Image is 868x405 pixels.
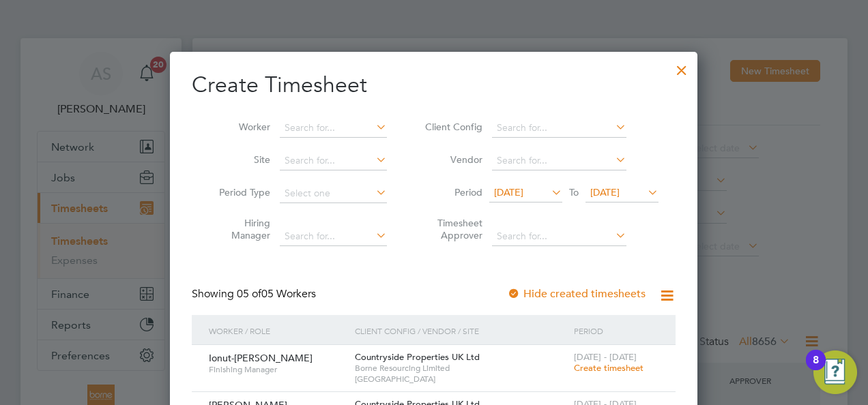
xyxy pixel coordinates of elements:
[209,121,270,133] label: Worker
[492,151,626,170] input: Search for...
[565,183,583,201] span: To
[421,153,482,166] label: Vendor
[237,287,261,301] span: 05 of
[192,71,676,100] h2: Create Timesheet
[507,287,646,301] label: Hide created timesheets
[192,287,319,301] div: Showing
[590,186,620,198] span: [DATE]
[574,362,643,374] span: Create timesheet
[209,153,270,166] label: Site
[280,151,387,170] input: Search for...
[280,119,387,138] input: Search for...
[813,350,857,394] button: Open Resource Center, 8 new notifications
[280,184,387,203] input: Select one
[209,217,270,241] label: Hiring Manager
[209,352,313,364] span: Ionut-[PERSON_NAME]
[355,374,567,385] span: [GEOGRAPHIC_DATA]
[421,217,482,241] label: Timesheet Approver
[813,360,819,378] div: 8
[421,121,482,133] label: Client Config
[421,186,482,198] label: Period
[494,186,523,198] span: [DATE]
[205,315,351,346] div: Worker / Role
[351,315,570,346] div: Client Config / Vendor / Site
[355,351,480,363] span: Countryside Properties UK Ltd
[570,315,662,346] div: Period
[574,351,637,363] span: [DATE] - [DATE]
[280,227,387,246] input: Search for...
[209,364,345,375] span: Finishing Manager
[492,227,626,246] input: Search for...
[355,363,567,374] span: Borne Resourcing Limited
[492,119,626,138] input: Search for...
[237,287,316,301] span: 05 Workers
[209,186,270,198] label: Period Type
